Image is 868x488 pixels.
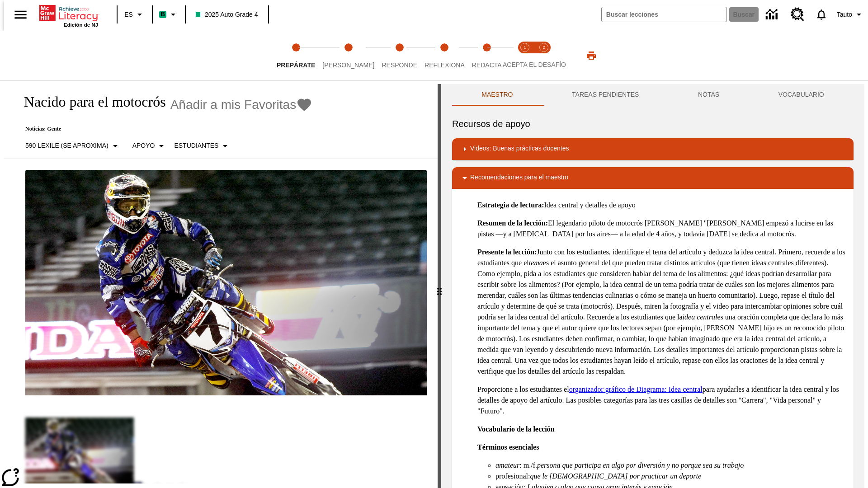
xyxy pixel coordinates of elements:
li: profesional: [495,471,846,482]
span: Prepárate [277,61,315,69]
button: Lee step 2 of 5 [315,31,382,80]
em: que le [DEMOGRAPHIC_DATA] por practicar un deporte [530,472,701,480]
strong: Presente la lección: [477,248,537,256]
button: Seleccionar estudiante [170,138,234,154]
p: Proporcione a los estudiantes el para ayudarles a identificar la idea central y los detalles de a... [477,384,846,417]
a: organizador gráfico de Diagrama: Idea central [569,385,703,393]
h6: Recursos de apoyo [452,117,854,131]
button: Redacta step 5 of 5 [465,31,509,80]
button: Acepta el desafío contesta step 2 of 2 [531,31,557,80]
button: Reflexiona step 4 of 5 [417,31,472,80]
div: activity [441,84,864,488]
p: Noticias: Gente [14,126,312,132]
span: Tauto [837,10,852,19]
span: B [160,9,165,20]
strong: Vocabulario de la lección [477,425,555,433]
div: Videos: Buenas prácticas docentes [452,138,854,160]
button: Responde step 3 of 5 [374,31,425,80]
h1: Nacido para el motocrós [14,94,166,110]
em: tema [529,259,543,267]
a: Centro de recursos, Se abrirá en una pestaña nueva. [785,2,810,27]
p: El legendario piloto de motocrós [PERSON_NAME] "[PERSON_NAME] empezó a lucirse en las pistas —y a... [477,218,846,239]
span: Reflexiona [425,61,465,69]
button: Perfil/Configuración [833,6,868,23]
button: VOCABULARIO [749,84,854,106]
strong: Estrategia de lectura: [477,201,544,209]
em: idea central [683,313,717,321]
div: Portada [39,3,98,28]
button: Maestro [452,84,542,106]
span: 2025 Auto Grade 4 [196,10,258,19]
button: Añadir a mis Favoritas - Nacido para el motocrós [170,97,313,113]
strong: Resumen de la lección: [477,219,548,227]
button: Prepárate step 1 of 5 [269,31,322,80]
span: ES [124,10,133,19]
button: Lenguaje: ES, Selecciona un idioma [120,6,149,23]
span: Redacta [472,61,502,69]
p: Videos: Buenas prácticas docentes [470,144,569,155]
div: reading [4,84,438,483]
text: 1 [524,45,526,50]
div: Pulsa la tecla de intro o la barra espaciadora y luego presiona las flechas de derecha e izquierd... [438,84,441,488]
div: Instructional Panel Tabs [452,84,854,106]
strong: Términos esenciales [477,443,539,451]
em: persona que participa en algo por diversión y no porque sea su trabajo [537,461,744,469]
button: Boost El color de la clase es verde menta. Cambiar el color de la clase. [156,6,182,23]
a: Centro de información [760,2,785,27]
text: 2 [542,45,545,50]
div: Recomendaciones para el maestro [452,167,854,189]
p: Apoyo [132,141,155,150]
p: Estudiantes [174,141,218,150]
button: Imprimir [577,47,606,64]
a: Notificaciones [810,3,833,26]
input: Buscar campo [602,7,726,22]
button: Seleccione Lexile, 590 Lexile (Se aproxima) [22,138,124,154]
span: [PERSON_NAME] [322,61,374,69]
em: amateur [495,461,519,469]
button: Tipo de apoyo, Apoyo [129,138,171,154]
p: Recomendaciones para el maestro [470,173,568,183]
span: Edición de NJ [64,22,98,28]
span: Responde [382,61,417,69]
li: : m./f. [495,460,846,471]
button: Acepta el desafío lee step 1 of 2 [512,31,538,80]
button: TAREAS PENDIENTES [542,84,669,106]
p: Idea central y detalles de apoyo [477,200,846,211]
p: Junto con los estudiantes, identifique el tema del artículo y deduzca la idea central. Primero, r... [477,247,846,377]
button: NOTAS [669,84,749,106]
span: ACEPTA EL DESAFÍO [503,61,566,68]
button: Abrir el menú lateral [7,1,34,28]
img: El corredor de motocrós James Stewart vuela por los aires en su motocicleta de montaña [25,170,427,396]
p: 590 Lexile (Se aproxima) [25,141,108,150]
span: Añadir a mis Favoritas [170,98,297,112]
